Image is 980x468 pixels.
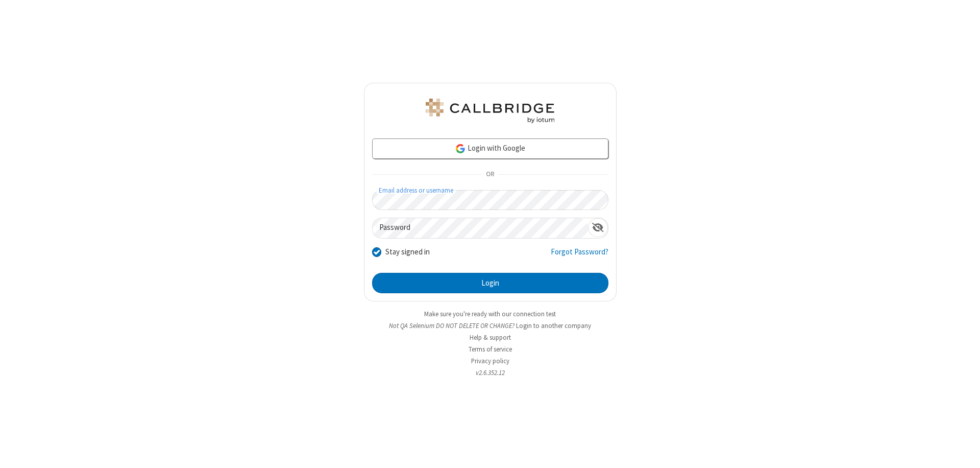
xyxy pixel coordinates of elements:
a: Help & support [470,333,511,342]
span: OR [482,168,498,182]
a: Privacy policy [471,357,509,365]
input: Email address or username [372,190,608,210]
a: Login with Google [372,138,608,159]
li: v2.6.352.12 [364,368,617,378]
li: Not QA Selenium DO NOT DELETE OR CHANGE? [364,321,617,331]
button: Login [372,273,608,293]
a: Forgot Password? [551,246,608,266]
button: Login to another company [516,321,591,331]
a: Terms of service [469,345,512,354]
img: QA Selenium DO NOT DELETE OR CHANGE [424,99,556,123]
div: Show password [588,218,608,237]
label: Stay signed in [385,246,430,258]
a: Make sure you're ready with our connection test [424,310,556,318]
img: google-icon.png [455,143,466,154]
input: Password [373,218,588,238]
